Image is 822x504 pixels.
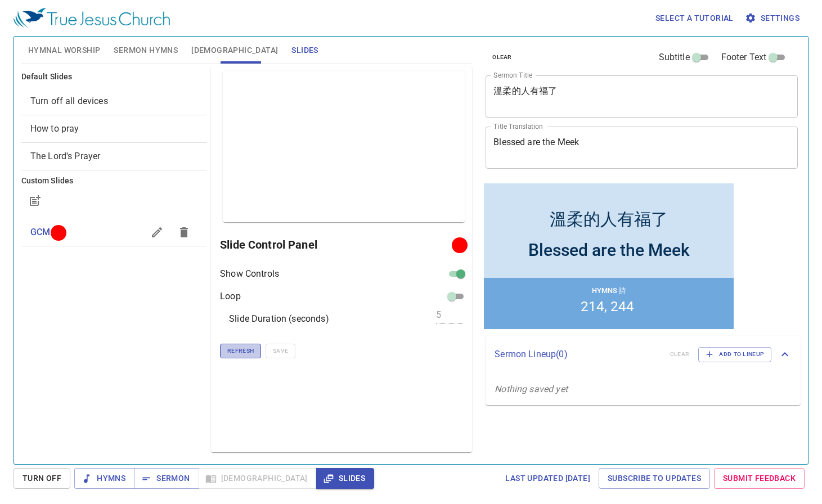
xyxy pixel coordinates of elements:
[220,236,456,254] h6: Slide Control Panel
[495,384,568,394] i: Nothing saved yet
[21,143,206,170] div: The Lord's Prayer
[229,312,329,326] p: Slide Duration (seconds)
[21,71,206,83] h6: Default Slides
[747,11,799,25] span: Settings
[608,471,701,485] span: Subscribe to Updates
[655,11,734,25] span: Select a tutorial
[501,468,595,489] a: Last updated [DATE]
[706,349,764,359] span: Add to Lineup
[492,52,512,62] span: clear
[486,51,519,64] button: clear
[30,96,108,106] span: [object Object]
[28,43,101,57] span: Hymnal Worship
[316,468,374,489] button: Slides
[723,471,796,485] span: Submit Feedback
[23,471,61,485] span: Turn Off
[227,346,254,356] span: Refresh
[30,151,101,161] span: [object Object]
[505,471,590,485] span: Last updated [DATE]
[191,43,278,57] span: [DEMOGRAPHIC_DATA]
[698,347,771,362] button: Add to Lineup
[495,348,661,361] p: Sermon Lineup ( 0 )
[493,85,790,107] textarea: 溫柔的人有福了
[134,468,199,489] button: Sermon
[14,468,70,489] button: Turn Off
[493,137,790,158] textarea: Blessed are the Meek
[291,43,318,57] span: Slides
[743,8,804,29] button: Settings
[21,219,206,246] div: GCM
[659,51,690,64] span: Subtitle
[21,175,206,187] h6: Custom Slides
[114,43,178,57] span: Sermon Hymns
[220,290,241,303] p: Loop
[220,344,261,358] button: Refresh
[143,471,190,485] span: Sermon
[83,471,125,485] span: Hymns
[220,267,279,281] p: Show Controls
[21,115,206,142] div: How to pray
[721,51,767,64] span: Footer Text
[714,468,805,489] a: Submit Feedback
[651,8,738,29] button: Select a tutorial
[486,336,801,373] div: Sermon Lineup(0)clearAdd to Lineup
[325,471,365,485] span: Slides
[21,88,206,115] div: Turn off all devices
[481,181,736,332] iframe: from-child
[14,8,170,28] img: True Jesus Church
[74,468,134,489] button: Hymns
[599,468,710,489] a: Subscribe to Updates
[30,123,79,134] span: [object Object]
[30,227,50,237] span: GCM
